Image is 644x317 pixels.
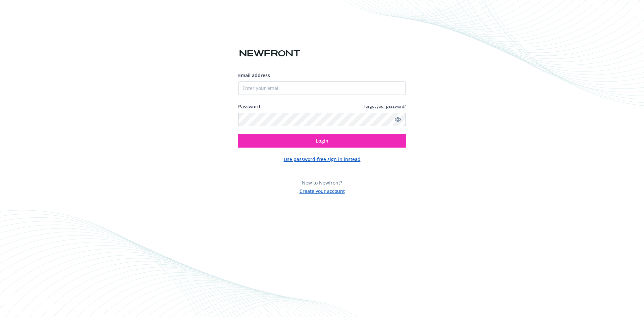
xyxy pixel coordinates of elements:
a: Forgot your password? [364,103,406,109]
button: Login [238,134,406,148]
span: Email address [238,72,270,78]
img: Newfront logo [238,48,302,59]
span: Login [316,138,328,144]
button: Use password-free sign in instead [284,156,361,163]
button: Create your account [300,186,345,195]
a: Show password [394,115,402,123]
input: Enter your email [238,82,406,95]
span: New to Newfront? [302,179,342,186]
input: Enter your password [238,113,406,126]
label: Password [238,103,260,110]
